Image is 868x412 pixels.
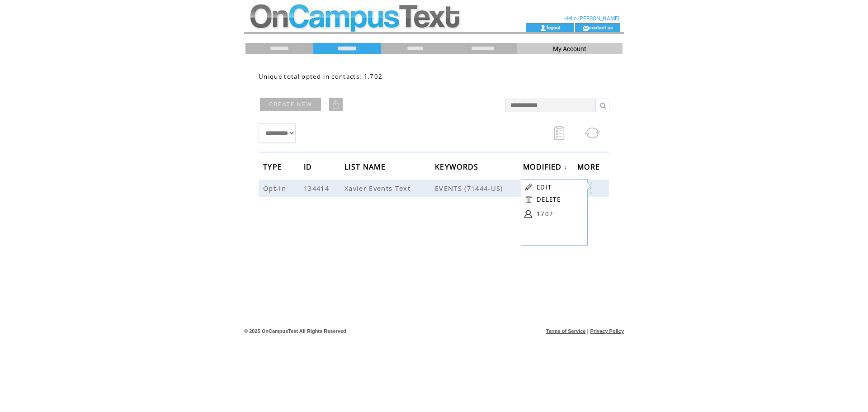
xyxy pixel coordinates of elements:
span: Opt-in [263,184,288,193]
span: ID [304,160,315,176]
span: KEYWORDS [435,160,481,176]
span: Xavier Events Text [344,184,413,193]
a: MODIFIED↓ [523,164,567,170]
span: © 2025 OnCampusText All Rights Reserved [244,328,346,334]
span: MODIFIED [523,160,564,176]
img: contact_us_icon.gif [582,24,589,32]
a: Terms of Service [546,328,586,334]
span: TYPE [263,160,284,176]
a: CREATE NEW [260,98,321,111]
a: ID [304,164,315,169]
a: Privacy Policy [590,328,624,334]
a: LIST NAME [344,164,388,169]
span: | [587,328,589,334]
a: 1702 [537,207,582,221]
span: My Account [553,45,586,52]
a: KEYWORDS [435,164,481,169]
img: upload.png [331,100,340,109]
a: contact us [589,24,613,30]
span: EVENTS (71444-US) [435,184,523,193]
span: MORE [577,160,602,176]
a: logout [547,24,561,30]
a: DELETE [537,195,561,204]
span: Unique total opted-in contacts: 1,702 [259,72,382,81]
a: EDIT [537,183,552,191]
a: TYPE [263,164,284,169]
img: account_icon.gif [540,24,547,32]
span: 134414 [304,184,331,193]
span: LIST NAME [344,160,388,176]
span: Hello [PERSON_NAME] [564,15,619,22]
